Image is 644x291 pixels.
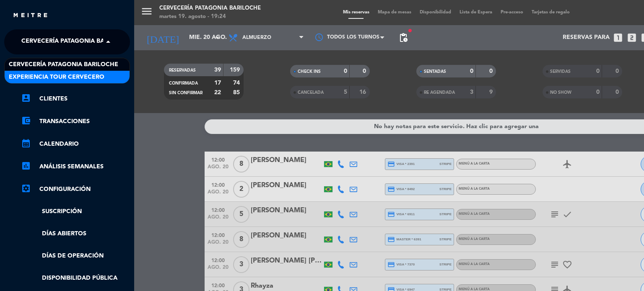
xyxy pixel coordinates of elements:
i: settings_applications [21,183,31,193]
i: account_balance_wallet [21,116,31,126]
a: account_boxClientes [21,94,130,104]
a: Configuración [21,184,130,194]
span: pending_actions [398,33,408,43]
a: Disponibilidad pública [21,273,130,283]
span: Experiencia Tour Cervecero [9,72,104,82]
a: assessmentANÁLISIS SEMANALES [21,162,130,172]
a: Días abiertos [21,229,130,239]
i: calendar_month [21,138,31,148]
i: assessment [21,161,31,171]
a: account_balance_walletTransacciones [21,116,130,126]
img: MEITRE [13,13,48,19]
span: fiber_manual_record [408,28,413,33]
a: calendar_monthCalendario [21,139,130,149]
a: Días de Operación [21,251,130,261]
span: Cervecería Patagonia Bariloche [21,33,131,51]
a: Suscripción [21,207,130,216]
span: Cervecería Patagonia Bariloche [9,60,118,70]
i: account_box [21,93,31,103]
